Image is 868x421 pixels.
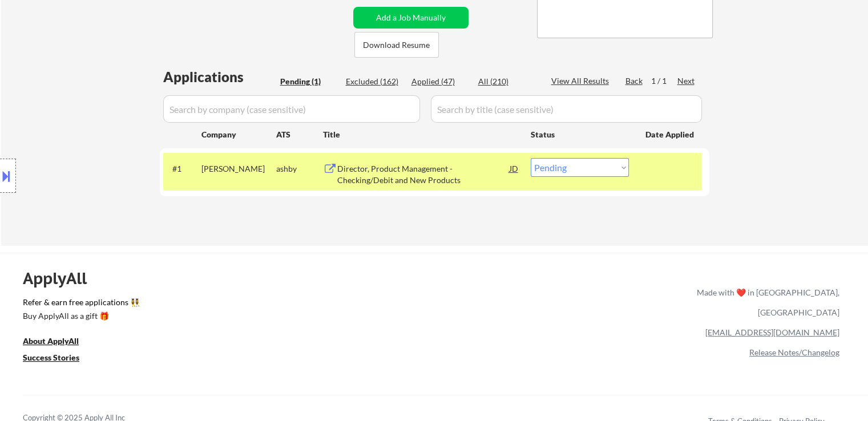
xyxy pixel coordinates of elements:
[201,163,276,175] div: [PERSON_NAME]
[749,347,839,357] a: Release Notes/Changelog
[346,76,403,87] div: Excluded (162)
[651,75,677,87] div: 1 / 1
[645,129,696,140] div: Date Applied
[531,124,629,144] div: Status
[692,282,839,322] div: Made with ❤️ in [GEOGRAPHIC_DATA], [GEOGRAPHIC_DATA]
[354,32,439,58] button: Download Resume
[478,76,535,87] div: All (210)
[337,163,510,185] div: Director, Product Management - Checking/Debit and New Products
[276,163,323,175] div: ashby
[163,95,420,123] input: Search by company (case sensitive)
[201,129,276,140] div: Company
[163,70,276,84] div: Applications
[353,7,469,29] button: Add a Job Manually
[431,95,702,123] input: Search by title (case sensitive)
[23,336,79,346] u: About ApplyAll
[411,76,469,87] div: Applied (47)
[276,129,323,140] div: ATS
[23,298,458,310] a: Refer & earn free applications 👯‍♀️
[23,335,95,350] a: About ApplyAll
[23,312,137,320] div: Buy ApplyAll as a gift 🎁
[677,75,696,87] div: Next
[323,129,520,140] div: Title
[625,75,644,87] div: Back
[23,269,100,288] div: ApplyAll
[23,310,137,325] a: Buy ApplyAll as a gift 🎁
[551,75,612,87] div: View All Results
[705,327,839,337] a: [EMAIL_ADDRESS][DOMAIN_NAME]
[23,352,95,366] a: Success Stories
[508,158,520,179] div: JD
[280,76,337,87] div: Pending (1)
[23,353,79,362] u: Success Stories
